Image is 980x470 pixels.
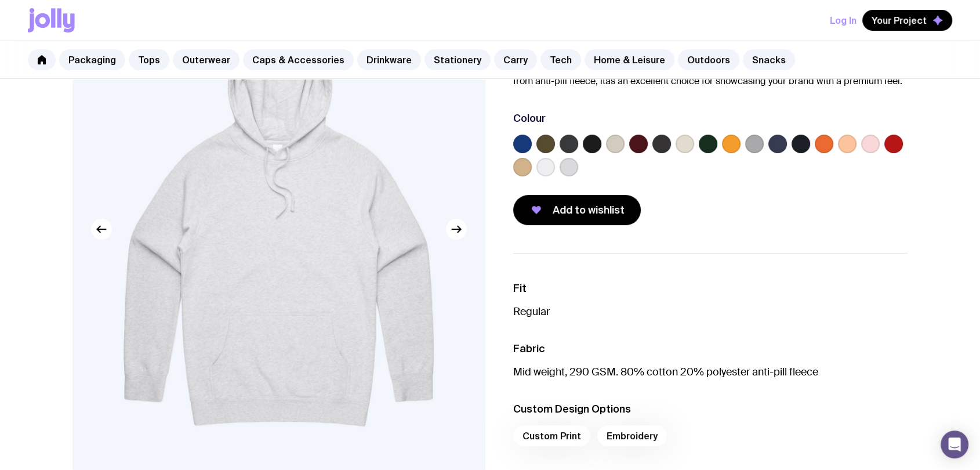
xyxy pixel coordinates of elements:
h3: Fabric [513,342,908,356]
button: Your Project [862,10,952,31]
button: Log In [830,10,856,31]
span: Add to wishlist [553,203,625,217]
a: Home & Leisure [585,49,674,70]
a: Outerwear [173,49,239,70]
p: Mid weight, 290 GSM. 80% cotton 20% polyester anti-pill fleece [513,365,908,379]
a: Outdoors [678,49,739,70]
a: Drinkware [357,49,421,70]
span: Your Project [872,15,927,26]
a: Tech [540,49,581,70]
a: Carry [494,49,537,70]
h3: Colour [513,111,546,125]
div: Open Intercom Messenger [941,431,968,458]
a: Stationery [424,49,491,70]
a: Snacks [743,49,795,70]
p: Regular [513,305,908,319]
a: Caps & Accessories [243,49,354,70]
a: Packaging [59,49,125,70]
h3: Fit [513,281,908,295]
h3: Custom Design Options [513,402,908,416]
a: Tops [129,49,169,70]
button: Add to wishlist [513,195,641,225]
